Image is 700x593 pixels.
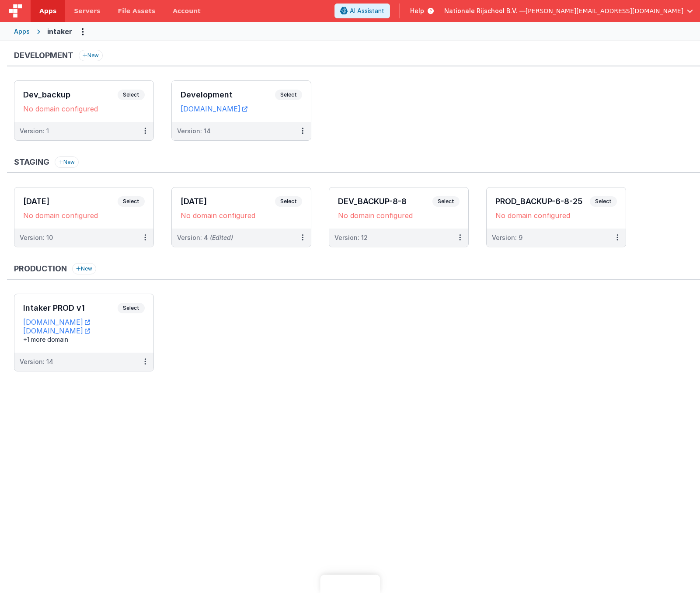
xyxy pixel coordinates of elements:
button: New [55,156,79,168]
span: File Assets [118,7,156,15]
span: AI Assistant [350,7,384,15]
div: Version: 1 [20,127,49,135]
span: (Edited) [210,234,233,241]
span: Apps [39,7,56,15]
a: [DOMAIN_NAME] [23,318,90,326]
span: Select [118,90,145,100]
div: No domain configured [495,211,617,220]
button: Options [76,24,90,38]
span: Help [410,7,424,15]
div: Version: 10 [20,233,53,242]
div: No domain configured [181,211,302,220]
div: Version: 9 [492,233,522,242]
span: Servers [74,7,100,15]
span: Select [275,90,302,100]
div: Version: 14 [20,357,53,366]
span: [PERSON_NAME][EMAIL_ADDRESS][DOMAIN_NAME] [526,7,683,15]
iframe: Marker.io feedback button [320,575,380,593]
div: Apps [14,27,30,36]
button: AI Assistant [334,3,390,18]
h3: Intaker PROD v1 [23,304,118,312]
h3: Production [14,264,67,273]
h3: [DATE] [181,197,275,206]
span: Select [432,196,460,207]
span: Select [118,303,145,313]
a: [DOMAIN_NAME] [23,326,90,335]
button: Nationale Rijschool B.V. — [PERSON_NAME][EMAIL_ADDRESS][DOMAIN_NAME] [444,7,693,15]
h3: [DATE] [23,197,118,206]
a: [DOMAIN_NAME] [181,104,247,113]
h3: DEV_BACKUP-8-8 [338,197,432,206]
div: intaker [47,26,72,37]
div: Version: 14 [177,127,211,135]
h3: Dev_backup [23,90,118,99]
div: +1 more domain [23,335,145,344]
span: Nationale Rijschool B.V. — [444,7,526,15]
div: Version: 4 [177,233,233,242]
div: No domain configured [23,104,145,113]
span: Select [590,196,617,207]
div: No domain configured [338,211,460,220]
div: No domain configured [23,211,145,220]
span: Select [275,196,302,207]
h3: Staging [14,158,49,166]
h3: PROD_BACKUP-6-8-25 [495,197,590,206]
h3: Development [181,90,275,99]
span: Select [118,196,145,207]
button: New [79,50,103,61]
h3: Development [14,51,73,60]
div: Version: 12 [334,233,368,242]
button: New [72,263,96,274]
